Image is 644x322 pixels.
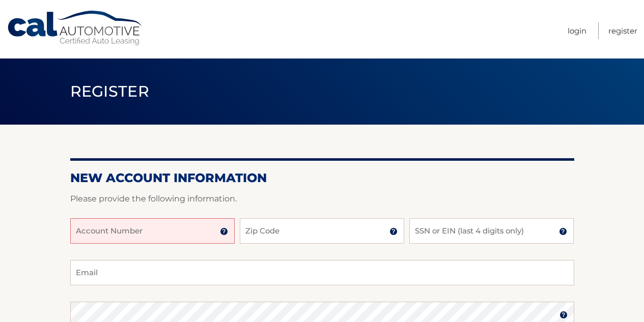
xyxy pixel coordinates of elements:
[7,10,144,46] a: Cal Automotive
[70,192,574,206] p: Please provide the following information.
[559,311,568,319] img: tooltip.svg
[70,218,235,244] input: Account Number
[70,170,574,186] h2: New Account Information
[409,218,574,244] input: SSN or EIN (last 4 digits only)
[70,260,574,285] input: Email
[240,218,404,244] input: Zip Code
[70,82,150,101] span: Register
[220,227,228,236] img: tooltip.svg
[389,227,398,236] img: tooltip.svg
[608,22,637,39] a: Register
[568,22,586,39] a: Login
[559,227,567,236] img: tooltip.svg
